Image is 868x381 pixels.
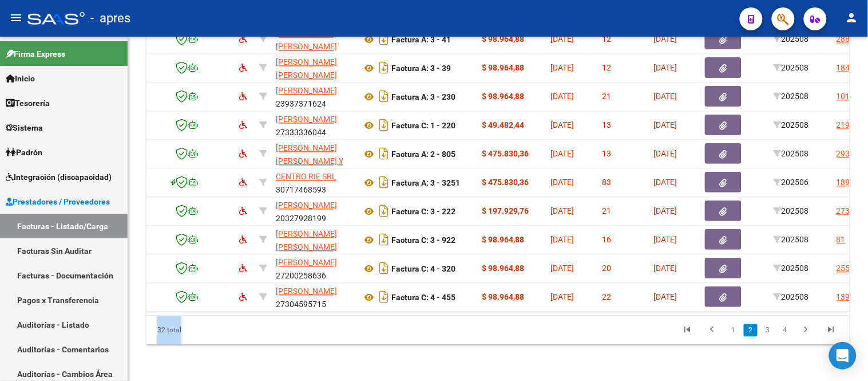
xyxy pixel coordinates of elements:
strong: Factura C: 1 - 220 [391,121,455,130]
span: 202508 [774,34,809,44]
strong: $ 98.964,88 [482,34,524,44]
strong: Factura A: 3 - 41 [391,35,451,44]
span: 22 [602,292,611,301]
div: 273 [837,205,850,218]
div: 101 [837,90,850,103]
strong: Factura A: 3 - 39 [391,64,451,73]
strong: $ 98.964,88 [482,63,524,72]
i: Descargar documento [376,144,391,163]
span: [DATE] [550,206,574,215]
i: Descargar documento [376,30,391,48]
mat-icon: person [845,11,859,25]
strong: $ 98.964,88 [482,235,524,244]
div: 255 [837,262,850,275]
span: Padrón [6,146,42,159]
span: [DATE] [653,149,677,158]
i: Descargar documento [376,58,391,77]
strong: Factura C: 4 - 320 [391,264,455,273]
div: 293 [837,147,850,160]
span: 16 [602,235,611,244]
span: [DATE] [550,149,574,158]
span: [DATE] [653,34,677,44]
span: [DATE] [550,92,574,101]
span: [DATE] [550,120,574,129]
a: go to next page [795,324,817,336]
span: [DATE] [653,63,677,72]
span: 13 [602,149,611,158]
span: [DATE] [653,235,677,244]
strong: $ 475.830,36 [482,178,529,187]
span: [DATE] [653,178,677,187]
span: 21 [602,206,611,215]
div: 20327928199 [276,199,352,223]
span: [DATE] [653,120,677,129]
i: Descargar documento [376,202,391,220]
span: [DATE] [653,206,677,215]
div: 288 [837,33,850,46]
span: [PERSON_NAME] [276,286,337,296]
span: 21 [602,92,611,101]
span: Firma Express [6,48,65,60]
i: Descargar documento [376,230,391,249]
span: [PERSON_NAME] [PERSON_NAME] [276,229,337,252]
span: 202508 [774,292,809,301]
div: 30717468593 [276,170,352,194]
span: [DATE] [653,92,677,101]
a: 3 [761,324,775,336]
a: 1 [727,324,740,336]
strong: Factura C: 4 - 455 [391,293,455,302]
strong: $ 475.830,36 [482,149,529,158]
strong: $ 98.964,88 [482,264,524,273]
span: 202508 [774,264,809,273]
strong: $ 98.964,88 [482,92,524,101]
span: 83 [602,178,611,187]
strong: $ 98.964,88 [482,292,524,301]
span: [DATE] [550,235,574,244]
span: 202508 [774,120,809,129]
strong: Factura C: 3 - 222 [391,207,455,216]
span: 202506 [774,178,809,187]
a: go to last page [821,324,842,336]
span: [PERSON_NAME] [PERSON_NAME] [276,57,337,80]
li: page 1 [725,320,742,340]
i: Descargar documento [376,87,391,105]
span: [PERSON_NAME] [276,258,337,267]
strong: Factura A: 3 - 230 [391,92,455,101]
mat-icon: menu [9,11,23,25]
div: 81 [837,233,846,246]
span: - apres [90,6,130,31]
li: page 2 [742,320,759,340]
span: 202508 [774,235,809,244]
span: 202508 [774,63,809,72]
span: Sistema [6,121,43,134]
li: page 4 [776,320,794,340]
div: 184 [837,61,850,74]
span: 202508 [774,149,809,158]
strong: Factura A: 2 - 805 [391,150,455,159]
div: 219 [837,119,850,132]
span: [DATE] [550,178,574,187]
span: 12 [602,63,611,72]
a: 2 [744,324,758,336]
span: 12 [602,34,611,44]
div: 27173039676 [276,56,352,80]
span: [PERSON_NAME] [276,86,337,95]
span: Integración (discapacidad) [6,171,112,183]
span: [DATE] [653,264,677,273]
span: 20 [602,264,611,273]
span: [DATE] [550,264,574,273]
span: 13 [602,120,611,129]
a: 4 [778,324,792,336]
div: 32 total [146,316,285,344]
div: 23937371624 [276,84,352,108]
i: Descargar documento [376,116,391,134]
span: 202508 [774,92,809,101]
div: 189 [837,176,850,189]
i: Descargar documento [376,288,391,306]
a: go to previous page [701,324,723,336]
i: Descargar documento [376,259,391,277]
li: page 3 [759,320,776,340]
span: CENTRO RIE SRL [276,172,336,181]
div: 139 [837,290,850,304]
div: 30714772453 [276,142,352,166]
